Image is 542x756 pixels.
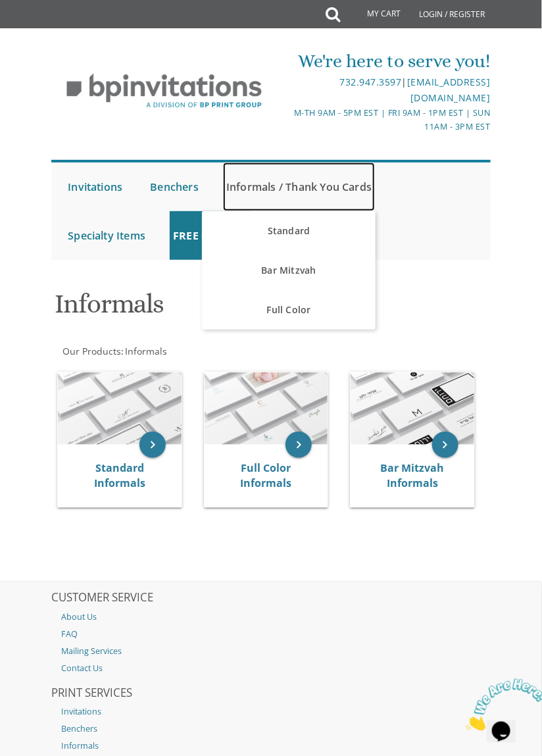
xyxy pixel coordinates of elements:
a: Full Color Informals [240,461,291,491]
a: Informals [51,738,491,755]
a: My Cart [339,1,410,28]
a: Our Products [61,345,121,357]
a: Mailing Services [51,643,491,661]
div: : [51,345,491,358]
a: Benchers [51,721,491,738]
span: Informals [125,345,167,357]
a: About Us [51,609,491,626]
a: Invitations [64,163,126,211]
h1: Informals [55,290,488,328]
a: FREE e-Invites [170,211,251,260]
a: Specialty Items [64,211,149,260]
a: keyboard_arrow_right [139,432,166,458]
a: Bar Mitzvah Informals [381,461,445,491]
a: FAQ [51,626,491,643]
a: 732.947.3597 [340,76,402,88]
img: Bar Mitzvah Informals [351,372,474,445]
a: Full Color [202,290,375,330]
a: Standard Informals [94,461,145,491]
a: Invitations [51,704,491,721]
img: Chat attention grabber [5,5,87,57]
h2: PRINT SERVICES [51,688,491,701]
div: | [272,74,490,106]
img: Full Color Informals [205,372,328,444]
a: Benchers [147,163,202,211]
a: Standard [202,211,375,251]
iframe: chat widget [460,674,542,736]
a: keyboard_arrow_right [432,432,458,458]
a: Contact Us [51,661,491,678]
a: [EMAIL_ADDRESS][DOMAIN_NAME] [407,76,491,104]
img: BP Invitation Loft [51,64,277,118]
img: Standard Informals [58,372,182,444]
a: Bar Mitzvah [202,251,375,290]
h2: CUSTOMER SERVICE [51,592,491,605]
a: Informals / Thank You Cards [223,163,375,211]
div: M-Th 9am - 5pm EST | Fri 9am - 1pm EST | Sun 11am - 3pm EST [272,106,490,134]
a: Informals [124,345,167,357]
div: We're here to serve you! [272,48,490,74]
a: keyboard_arrow_right [285,432,312,458]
